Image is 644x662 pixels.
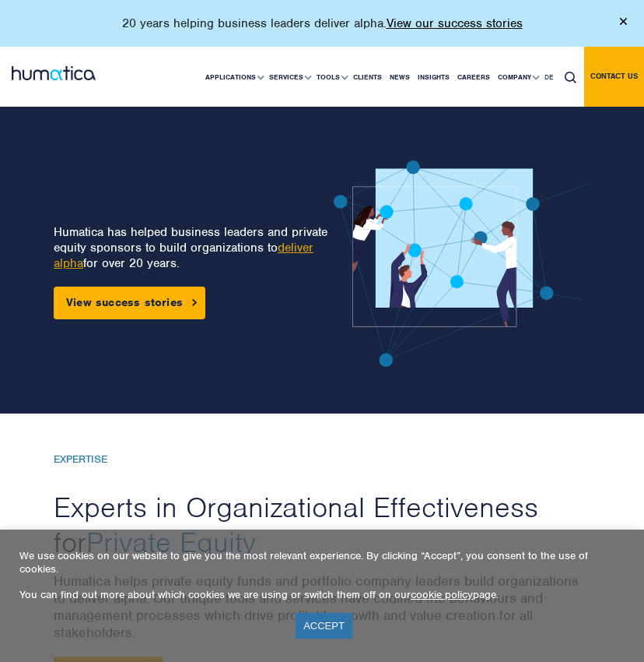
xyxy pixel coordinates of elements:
a: View success stories [54,287,205,319]
a: View our success stories [387,16,523,31]
p: Humatica has helped business leaders and private equity sponsors to build organizations to for ov... [54,224,334,271]
a: ACCEPT [296,613,352,639]
a: Company [494,48,541,107]
a: News [386,48,414,107]
h2: Experts in Organizational Effectiveness for [54,490,590,561]
a: cookie policy [411,588,473,601]
a: Tools [313,48,349,107]
img: search_icon [565,72,576,83]
a: deliver alpha [54,240,313,271]
a: Clients [349,48,386,107]
h6: EXPERTISE [54,453,590,467]
a: Services [265,48,313,107]
img: arrowicon [192,299,197,306]
p: 20 years helping business leaders deliver alpha. [122,16,523,31]
span: DE [544,72,553,82]
a: Careers [453,48,494,107]
a: Insights [414,48,453,107]
p: You can find out more about which cookies we are using or switch them off on our page. [19,588,625,601]
span: Private Equity [86,524,256,560]
a: Contact us [584,47,644,107]
a: Applications [201,48,265,107]
a: DE [541,48,557,107]
img: logo [12,66,96,80]
img: banner1 [334,160,590,367]
p: We use cookies on our website to give you the most relevant experience. By clicking “Accept”, you... [19,549,625,576]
